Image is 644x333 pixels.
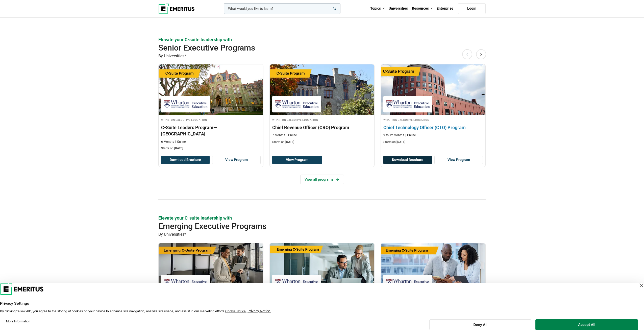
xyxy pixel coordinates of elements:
h2: Emerging Executive Programs [158,221,453,231]
a: View Program [434,156,483,164]
h4: Wharton Executive Education [383,117,483,122]
span: [DATE] [285,140,294,144]
h4: Wharton Executive Education [272,117,372,122]
h2: Senior Executive Programs [158,43,453,53]
h3: Chief Revenue Officer (CRO) Program [272,124,372,131]
a: Business Management Course by Wharton Executive Education - December 3, 2025 Wharton Executive Ed... [270,64,374,147]
a: Technology Course by Wharton Executive Education - December 4, 2025 Wharton Executive Education W... [381,64,485,147]
p: Starts on: [161,146,261,151]
img: Chief Revenue Officer (CRO) Program | Online Business Management Course [270,64,374,115]
a: Supply Chain and Operations Course by Wharton Executive Education - December 16, 2025 Wharton Exe... [159,243,263,325]
p: 6 Months [161,140,174,144]
a: Finance Course by Wharton Executive Education - December 18, 2025 Wharton Executive Education Wha... [270,243,374,325]
img: Emerging CFO Program | Online Finance Course [270,243,374,294]
h3: Chief Technology Officer (CTO) Program [383,124,483,131]
img: C-Suite Leaders Program—Middle East | Online Leadership Course [159,64,263,115]
img: Wharton Executive Education [275,277,319,289]
p: 9 to 12 Months [383,133,404,137]
p: Starts on: [383,140,483,144]
a: Leadership Course by Wharton Executive Education - October 27, 2025 Wharton Executive Education W... [159,64,263,153]
p: Online [286,133,297,137]
a: View Program [272,156,322,164]
h3: C-Suite Leaders Program—[GEOGRAPHIC_DATA] [161,124,261,137]
button: Download Brochure [383,156,432,164]
input: woocommerce-product-search-field-0 [224,3,340,14]
p: Online [175,140,186,144]
a: Product Design and Innovation Course by Wharton Executive Education - March 18, 2026 Wharton Exec... [381,243,485,325]
a: View Program [212,156,261,164]
img: Wharton Executive Education [164,99,208,110]
span: [DATE] [174,147,183,150]
p: Starts on: [272,140,372,144]
img: Wharton Executive Education [164,277,208,289]
p: By Universities* [158,231,486,238]
p: 7 Months [272,133,285,137]
p: Online [405,133,416,137]
p: Elevate your C-suite leadership with [158,36,486,43]
button: Previous [462,49,472,59]
a: Login [458,3,486,14]
img: Wharton Executive Education [275,99,319,110]
p: Elevate your C-suite leadership with [158,215,486,221]
a: View all programs [300,175,344,184]
img: Wharton Executive Education [386,277,430,289]
img: Chief Technology Officer (CTO) Program | Online Technology Course [376,62,490,117]
p: By Universities* [158,53,486,59]
img: Emerging Chief Product Officer Program | Online Product Design and Innovation Course [381,243,485,294]
span: [DATE] [397,140,405,144]
button: Download Brochure [161,156,210,164]
img: Emerging COO Program | Online Supply Chain and Operations Course [159,243,263,294]
img: Wharton Executive Education [386,99,430,110]
h4: Wharton Executive Education [161,117,261,122]
button: Next [476,49,486,59]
